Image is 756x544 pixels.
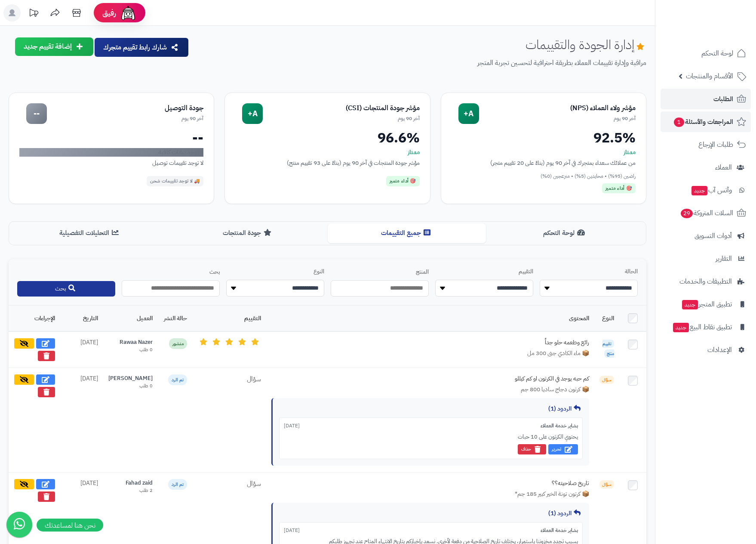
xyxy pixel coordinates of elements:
span: طلبات الإرجاع [698,139,733,151]
th: حالة النشر [158,306,192,331]
span: تم الرد [168,479,187,490]
h1: إدارة الجودة والتقييمات [526,37,646,52]
span: جديد [673,323,689,332]
th: المحتوى [266,306,594,331]
span: أدوات التسويق [695,230,732,242]
span: سؤال [247,479,261,489]
div: لا توجد تقييمات توصيل [19,158,203,167]
td: [DATE] [60,331,103,368]
button: جودة المنتجات [169,223,327,243]
a: الطلبات [661,89,751,109]
p: مراقبة وإدارة تقييمات العملاء بطريقة احترافية لتحسين تجربة المتجر [196,58,646,68]
th: العميل [103,306,158,331]
button: جميع التقييمات [328,223,486,243]
button: بحث [17,281,115,297]
div: 🎯 أداء متميز [386,176,420,186]
div: مؤشر ولاء العملاء (NPS) [479,103,636,113]
div: 2 طلب [108,487,153,494]
div: جودة التوصيل [47,103,203,113]
label: التقييم [435,268,533,276]
label: الحالة [540,268,638,276]
a: طلبات الإرجاع [661,134,751,155]
span: الإعدادات [707,344,732,356]
div: مؤشر جودة المنتجات (CSI) [263,103,419,113]
div: آخر 90 يوم [47,115,203,122]
div: Rawaa Nazer [108,338,153,346]
div: 0 طلب [108,383,153,389]
th: التاريخ [60,306,103,331]
div: A+ [242,103,263,124]
div: A+ [458,103,479,124]
span: وآتس آب [691,184,732,196]
button: شارك رابط تقييم متجرك [95,38,188,57]
span: منشور [169,338,187,349]
label: بحث [122,268,220,276]
a: العملاء [661,157,751,178]
a: لوحة التحكم [661,43,751,64]
span: الأقسام والمنتجات [686,70,733,82]
div: 🎯 أداء متميز [602,183,636,194]
button: حذف [518,444,546,454]
span: [DATE] [284,422,300,430]
a: الإعدادات [661,340,751,360]
div: 96.6% [235,131,419,145]
label: النوع [226,268,324,276]
a: تحديثات المنصة [23,4,44,24]
span: جديد [691,186,707,195]
div: ممتاز [452,148,636,157]
div: راضين (95%) • محايدين (5%) • منزعجين (0%) [452,173,636,180]
span: 📦 ماء الكادي جنى 300 مل [527,349,589,358]
a: وآتس آبجديد [661,180,751,201]
span: تقييم منتج [602,340,614,358]
span: 29 [681,209,693,218]
label: المنتج [331,268,429,276]
span: العملاء [715,161,732,173]
span: 📦 كرتون دجاج ساديا 800 جم [521,385,589,394]
img: logo-2.png [698,24,748,42]
div: 92.5% [452,131,636,145]
th: التقييم [192,306,266,331]
th: النوع [594,306,619,331]
button: لوحة التحكم [486,223,644,243]
span: تطبيق المتجر [681,298,732,310]
div: لا توجد بيانات كافية [19,148,203,157]
div: آخر 90 يوم [263,115,419,122]
div: Fahad zaid [108,479,153,487]
button: إضافة تقييم جديد [15,37,93,56]
div: تاريخ صلاحيته؟؟ [460,479,589,488]
span: 📦 كرتون تونة الخير كبير 185 جم* [515,490,589,498]
div: كم حبه يوجد في الكرتون او كم كيللو [460,374,589,383]
a: التقارير [661,248,751,269]
div: يحتوي الكرتون على 10 حبات [284,433,578,441]
button: تحرير [548,444,578,454]
td: [DATE] [60,368,103,473]
div: من عملائك سعداء بمتجرك في آخر 90 يوم (بناءً على 20 تقييم متجر) [452,158,636,167]
a: تطبيق نقاط البيعجديد [661,317,751,337]
span: السلات المتروكة [680,207,733,219]
div: الردود (1) [279,509,583,518]
span: الطلبات [713,93,733,105]
span: بشاير خدمة العملاء [541,527,578,534]
span: [DATE] [284,527,300,534]
span: بشاير خدمة العملاء [541,422,578,430]
button: التحليلات التفصيلية [11,223,169,243]
a: السلات المتروكة29 [661,203,751,223]
span: التطبيقات والخدمات [679,275,732,287]
a: التطبيقات والخدمات [661,271,751,292]
span: 1 [674,117,684,127]
span: سؤال [599,480,614,488]
div: مؤشر جودة المنتجات في آخر 90 يوم (بناءً على 93 تقييم منتج) [235,158,419,167]
th: الإجراءات [9,306,60,331]
span: رفيق [102,8,116,18]
div: 0 طلب [108,346,153,353]
span: سؤال [247,374,261,384]
span: جديد [682,300,698,309]
span: التقارير [716,253,732,265]
div: الردود (1) [279,405,583,413]
span: لوحة التحكم [701,47,733,59]
a: المراجعات والأسئلة1 [661,111,751,132]
span: سؤال [599,376,614,384]
span: تم الرد [168,374,187,385]
div: [PERSON_NAME] [108,374,153,383]
div: آخر 90 يوم [479,115,636,122]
